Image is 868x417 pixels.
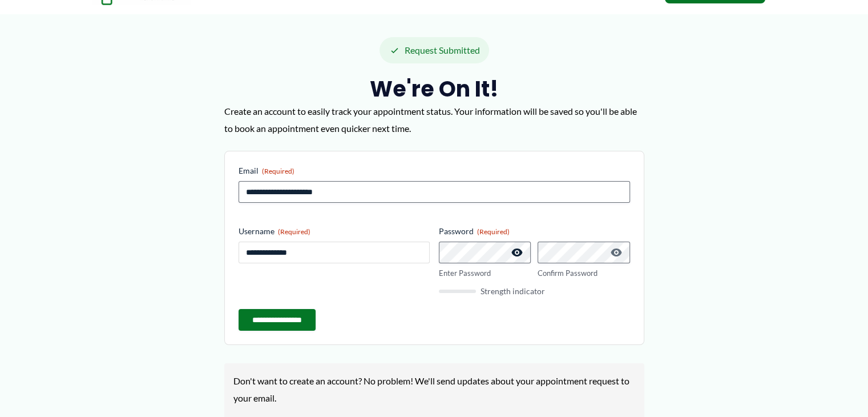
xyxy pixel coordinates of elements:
[439,287,630,295] div: Strength indicator
[224,75,644,103] h2: We're on it!
[439,268,531,279] label: Enter Password
[262,167,294,175] span: (Required)
[439,226,510,237] legend: Password
[233,372,635,406] p: Don't want to create an account? No problem! We'll send updates about your appointment request to...
[538,268,630,279] label: Confirm Password
[609,246,623,259] button: Show Password
[239,165,630,177] label: Email
[224,103,644,137] p: Create an account to easily track your appointment status. Your information will be saved so you'...
[510,246,524,259] button: Show Password
[477,227,510,236] span: (Required)
[278,227,310,236] span: (Required)
[380,37,489,63] div: Request Submitted
[239,226,430,237] label: Username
